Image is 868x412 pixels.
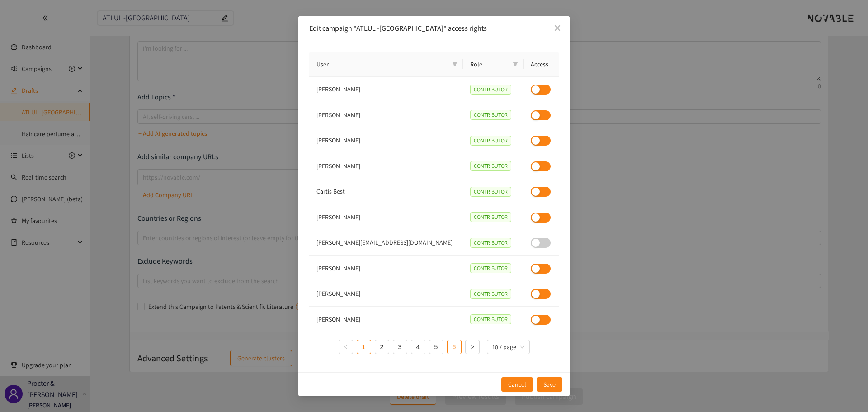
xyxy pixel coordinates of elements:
[470,136,511,146] span: CONTRIBUTOR
[524,52,559,77] th: Access
[339,340,353,354] button: left
[531,238,551,248] button: This user has not confirmed the invitation yet
[309,230,463,256] td: [PERSON_NAME][EMAIL_ADDRESS][DOMAIN_NAME]
[492,340,524,354] span: 10 / page
[452,62,458,67] span: filter
[470,289,511,299] span: CONTRIBUTOR
[450,57,459,71] span: filter
[537,377,562,392] button: Save
[470,187,511,197] span: CONTRIBUTOR
[309,102,463,128] td: [PERSON_NAME]
[375,340,389,354] a: 2
[375,340,389,354] li: 2
[309,256,463,281] td: [PERSON_NAME]
[465,340,480,354] button: right
[487,340,530,354] div: Page Size
[357,340,371,354] a: 1
[513,62,518,67] span: filter
[447,340,462,354] li: 6
[309,128,463,154] td: [PERSON_NAME]
[393,340,407,354] li: 3
[470,85,511,95] span: CONTRIBUTOR
[429,340,443,354] li: 5
[309,204,463,230] td: [PERSON_NAME]
[508,379,526,389] span: Cancel
[309,281,463,307] td: [PERSON_NAME]
[823,369,868,412] iframe: Chat Widget
[465,340,480,354] li: Next Page
[470,238,511,248] span: CONTRIBUTOR
[357,340,371,354] li: 1
[470,161,511,171] span: CONTRIBUTOR
[309,307,463,332] td: [PERSON_NAME]
[470,314,511,324] span: CONTRIBUTOR
[309,153,463,179] td: [PERSON_NAME]
[429,340,443,354] a: 5
[309,24,559,33] div: Edit campaign "ATLUL -[GEOGRAPHIC_DATA]" access rights
[411,340,425,354] li: 4
[411,340,425,354] a: 4
[554,24,561,32] span: close
[316,59,448,69] span: User
[470,110,511,120] span: CONTRIBUTOR
[470,344,475,350] span: right
[470,263,511,273] span: CONTRIBUTOR
[309,179,463,205] td: Cartis Best
[470,212,511,222] span: CONTRIBUTOR
[393,340,407,354] a: 3
[309,77,463,103] td: [PERSON_NAME]
[501,377,533,392] button: Cancel
[511,57,520,71] span: filter
[470,59,509,69] span: Role
[448,340,461,354] a: 6
[543,379,556,389] span: Save
[343,344,349,350] span: left
[545,16,570,41] button: Close
[339,340,353,354] li: Previous Page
